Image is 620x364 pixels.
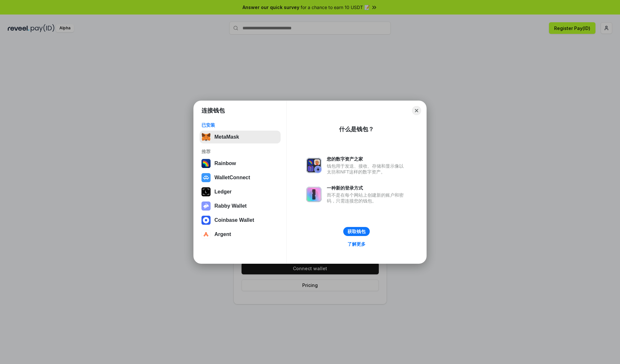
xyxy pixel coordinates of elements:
[201,202,211,211] img: svg+xml,%3Csvg%20xmlns%3D%22http%3A%2F%2Fwww.w3.org%2F2000%2Fsvg%22%20fill%3D%22none%22%20viewBox...
[201,149,279,154] div: 推荐
[347,241,366,247] div: 了解更多
[214,189,232,195] div: Ledger
[214,203,247,209] div: Rabby Wallet
[339,125,374,133] div: 什么是钱包？
[200,157,281,170] button: Rainbow
[327,192,407,204] div: 而不是在每个网站上创建新的账户和密码，只需连接您的钱包。
[200,200,281,212] button: Rabby Wallet
[306,158,322,173] img: svg+xml,%3Csvg%20xmlns%3D%22http%3A%2F%2Fwww.w3.org%2F2000%2Fsvg%22%20fill%3D%22none%22%20viewBox...
[200,171,281,184] button: WalletConnect
[200,185,281,198] button: Ledger
[201,230,211,239] img: svg+xml,%3Csvg%20width%3D%2228%22%20height%3D%2228%22%20viewBox%3D%220%200%2028%2028%22%20fill%3D...
[201,122,279,128] div: 已安装
[201,159,211,168] img: svg+xml,%3Csvg%20width%3D%22120%22%20height%3D%22120%22%20viewBox%3D%220%200%20120%20120%22%20fil...
[306,187,322,202] img: svg+xml,%3Csvg%20xmlns%3D%22http%3A%2F%2Fwww.w3.org%2F2000%2Fsvg%22%20fill%3D%22none%22%20viewBox...
[201,216,211,225] img: svg+xml,%3Csvg%20width%3D%2228%22%20height%3D%2228%22%20viewBox%3D%220%200%2028%2028%22%20fill%3D...
[200,214,281,227] button: Coinbase Wallet
[214,161,236,166] div: Rainbow
[412,106,421,115] button: Close
[201,107,225,114] h1: 连接钱包
[344,240,369,248] a: 了解更多
[214,231,231,237] div: Argent
[214,175,250,181] div: WalletConnect
[201,133,211,142] img: svg+xml,%3Csvg%20fill%3D%22none%22%20height%3D%2233%22%20viewBox%3D%220%200%2035%2033%22%20width%...
[214,217,254,223] div: Coinbase Wallet
[200,131,281,143] button: MetaMask
[201,187,211,196] img: svg+xml,%3Csvg%20xmlns%3D%22http%3A%2F%2Fwww.w3.org%2F2000%2Fsvg%22%20width%3D%2228%22%20height%3...
[327,163,407,175] div: 钱包用于发送、接收、存储和显示像以太坊和NFT这样的数字资产。
[200,228,281,241] button: Argent
[214,134,239,140] div: MetaMask
[327,185,407,191] div: 一种新的登录方式
[347,229,366,234] div: 获取钱包
[201,173,211,182] img: svg+xml,%3Csvg%20width%3D%2228%22%20height%3D%2228%22%20viewBox%3D%220%200%2028%2028%22%20fill%3D...
[343,227,370,236] button: 获取钱包
[327,156,407,162] div: 您的数字资产之家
